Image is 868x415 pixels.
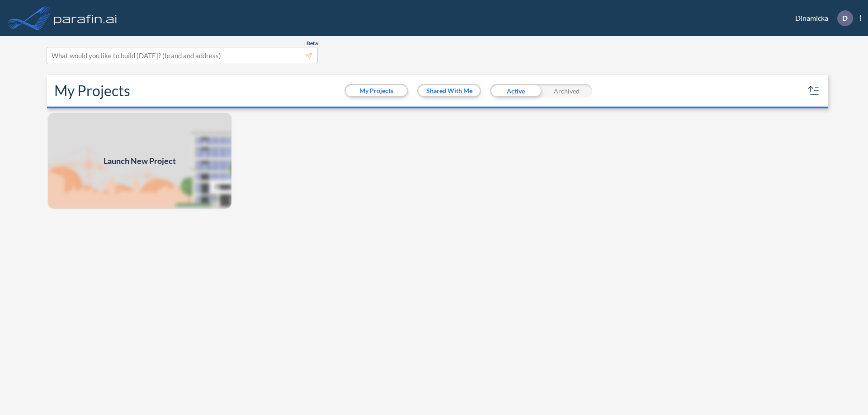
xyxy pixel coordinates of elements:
[104,155,176,167] span: Launch New Project
[419,85,480,96] button: Shared With Me
[541,84,592,98] div: Archived
[52,9,119,27] img: logo
[346,85,407,96] button: My Projects
[307,40,318,47] span: Beta
[47,112,232,210] img: add
[782,10,861,26] div: Dinamicka
[807,84,821,98] button: sort
[47,112,232,210] a: Launch New Project
[490,84,541,98] div: Active
[54,82,130,99] h2: My Projects
[842,14,848,22] p: D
